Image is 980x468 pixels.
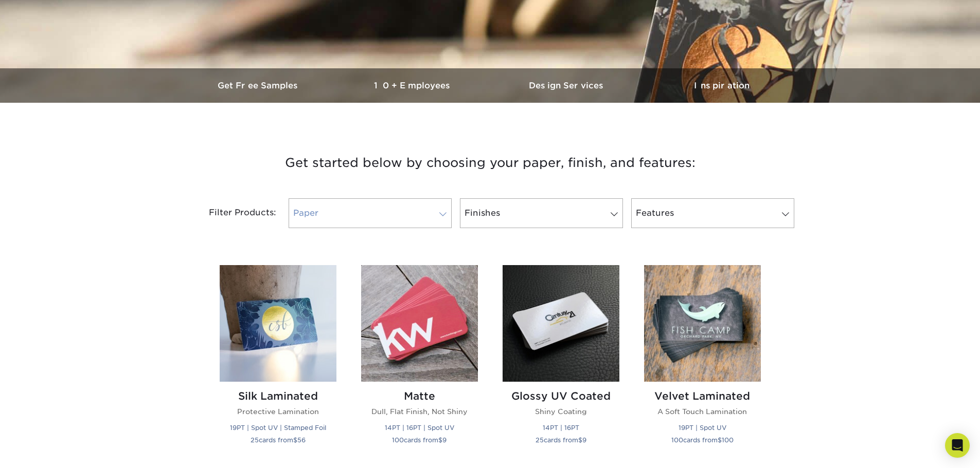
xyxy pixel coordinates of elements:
[182,81,336,90] h3: Get Free Samples
[392,436,404,444] span: 100
[631,198,794,228] a: Features
[490,81,645,90] h3: Design Services
[438,436,442,444] span: $
[645,81,799,90] h3: Inspiration
[220,265,336,458] a: Silk Laminated Business Cards Silk Laminated Protective Lamination 19PT | Spot UV | Stamped Foil ...
[644,265,761,382] img: Velvet Laminated Business Cards
[536,436,586,444] small: cards from
[385,424,454,432] small: 14PT | 16PT | Spot UV
[644,390,761,402] h2: Velvet Laminated
[671,436,734,444] small: cards from
[182,198,284,228] div: Filter Products:
[189,140,791,186] h3: Get started below by choosing your paper, finish, and features:
[503,265,619,458] a: Glossy UV Coated Business Cards Glossy UV Coated Shiny Coating 14PT | 16PT 25cards from$9
[644,406,761,417] p: A Soft Touch Lamination
[220,406,336,417] p: Protective Lamination
[182,68,336,103] a: Get Free Samples
[220,390,336,402] h2: Silk Laminated
[671,436,683,444] span: 100
[361,406,478,417] p: Dull, Flat Finish, Not Shiny
[578,436,582,444] span: $
[289,198,452,228] a: Paper
[543,424,579,432] small: 14PT | 16PT
[361,265,478,458] a: Matte Business Cards Matte Dull, Flat Finish, Not Shiny 14PT | 16PT | Spot UV 100cards from$9
[230,424,326,432] small: 19PT | Spot UV | Stamped Foil
[945,433,970,458] div: Open Intercom Messenger
[503,265,619,382] img: Glossy UV Coated Business Cards
[645,68,799,103] a: Inspiration
[503,406,619,417] p: Shiny Coating
[392,436,447,444] small: cards from
[718,436,722,444] span: $
[336,81,490,90] h3: 10+ Employees
[3,437,87,464] iframe: Google Customer Reviews
[293,436,297,444] span: $
[679,424,726,432] small: 19PT | Spot UV
[220,265,336,382] img: Silk Laminated Business Cards
[336,68,490,103] a: 10+ Employees
[536,436,544,444] span: 25
[297,436,306,444] span: 56
[722,436,734,444] span: 100
[582,436,586,444] span: 9
[644,265,761,458] a: Velvet Laminated Business Cards Velvet Laminated A Soft Touch Lamination 19PT | Spot UV 100cards ...
[251,436,259,444] span: 25
[361,265,478,382] img: Matte Business Cards
[442,436,447,444] span: 9
[361,390,478,402] h2: Matte
[490,68,645,103] a: Design Services
[251,436,306,444] small: cards from
[503,390,619,402] h2: Glossy UV Coated
[460,198,623,228] a: Finishes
